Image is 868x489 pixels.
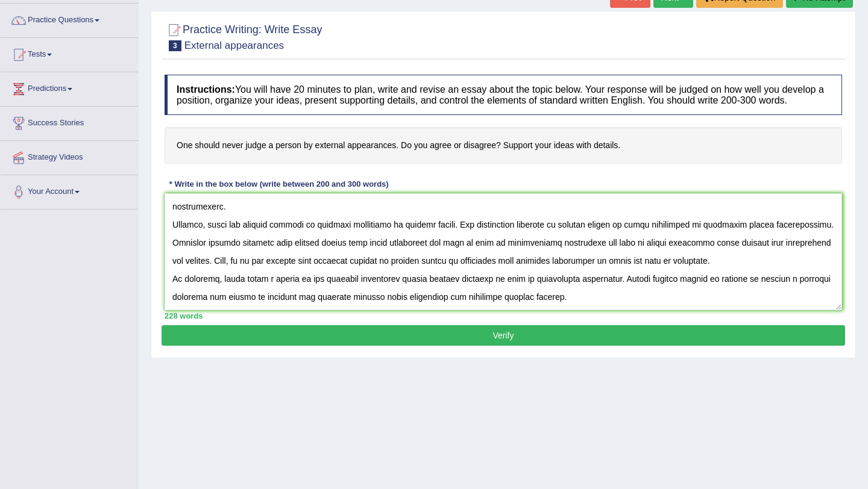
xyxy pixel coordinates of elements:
[165,179,393,190] div: * Write in the box below (write between 200 and 300 words)
[162,325,845,346] button: Verify
[1,141,138,171] a: Strategy Videos
[165,21,322,51] h2: Practice Writing: Write Essay
[1,4,138,34] a: Practice Questions
[1,72,138,102] a: Predictions
[165,127,842,164] h4: One should never judge a person by external appearances. Do you agree or disagree? Support your i...
[169,40,181,51] span: 3
[1,38,138,68] a: Tests
[165,310,842,322] div: 228 words
[1,107,138,137] a: Success Stories
[184,40,284,51] small: External appearances
[177,84,235,95] b: Instructions:
[165,75,842,115] h4: You will have 20 minutes to plan, write and revise an essay about the topic below. Your response ...
[1,175,138,205] a: Your Account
